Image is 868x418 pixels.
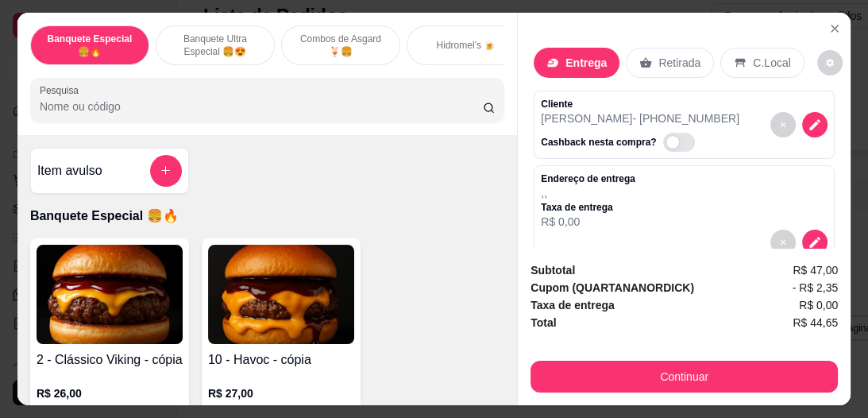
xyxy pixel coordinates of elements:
[169,33,261,58] p: Banquete Ultra Especial 🍔😍
[150,155,182,187] button: add-separate-item
[40,99,483,114] input: Pesquisa
[793,261,838,279] span: R$ 47,00
[541,110,739,126] p: [PERSON_NAME] - [PHONE_NUMBER]
[530,264,575,277] strong: Subtotal
[208,350,354,370] h4: 10 - Havoc - cópia
[295,33,387,58] p: Combos de Asgard🍹🍔
[541,98,739,110] p: Cliente
[541,136,656,149] p: Cashback nesta compra?
[802,230,827,255] button: decrease-product-quantity
[530,281,694,294] strong: Cupom ( QUARTANANORDICK )
[37,385,183,401] p: R$ 26,00
[770,112,796,137] button: decrease-product-quantity
[565,55,607,71] p: Entrega
[37,161,102,180] h4: Item avulso
[793,314,838,331] span: R$ 44,65
[530,361,838,393] button: Continuar
[663,133,701,152] label: Automatic updates
[770,230,796,255] button: decrease-product-quantity
[802,112,827,137] button: decrease-product-quantity
[530,316,556,329] strong: Total
[541,172,635,185] p: Endereço de entrega
[208,245,354,344] img: product-image
[541,201,635,214] p: Taxa de entrega
[793,279,839,296] span: - R$ 2,35
[37,350,183,370] h4: 2 - Clássico Viking - cópia
[40,83,84,97] label: Pesquisa
[44,33,136,58] p: Banquete Especial 🍔🔥
[753,55,790,71] p: C.Local
[436,39,496,52] p: Hidromel’s 🍺
[658,55,700,71] p: Retirada
[541,214,635,230] p: R$ 0,00
[30,207,504,226] p: Banquete Especial 🍔🔥
[37,245,183,344] img: product-image
[208,385,354,401] p: R$ 27,00
[541,185,635,201] p: , ,
[822,16,847,41] button: Close
[799,296,838,314] span: R$ 0,00
[530,299,615,312] strong: Taxa de entrega
[817,50,843,75] button: decrease-product-quantity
